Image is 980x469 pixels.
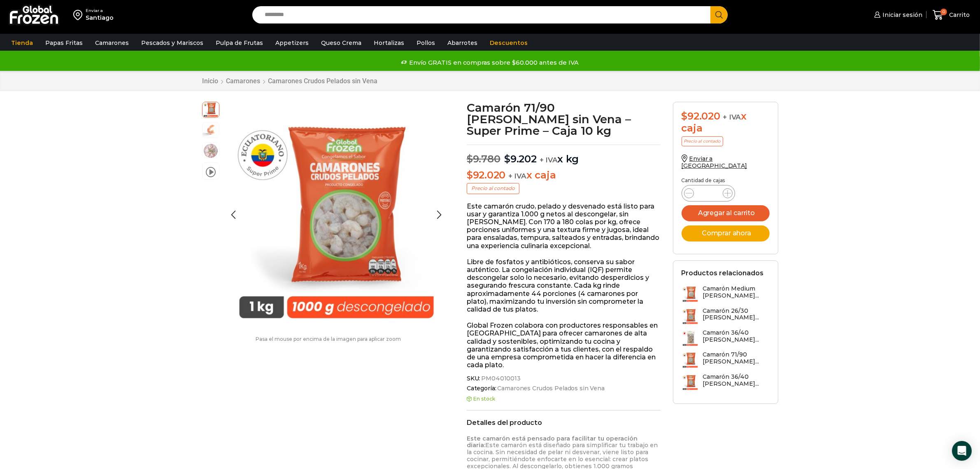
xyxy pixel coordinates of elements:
button: Agregar al carrito [682,205,770,221]
p: Pasa el mouse por encima de la imagen para aplicar zoom [202,336,455,342]
a: Papas Fritas [41,35,87,51]
p: Precio al contado [682,136,723,146]
a: Hortalizas [370,35,408,51]
a: Iniciar sesión [872,7,922,23]
p: Libre de fosfatos y antibióticos, conserva su sabor auténtico. La congelación individual (IQF) pe... [467,258,661,313]
a: Pollos [412,35,439,51]
span: $ [682,110,688,122]
button: Search button [710,6,728,23]
p: Global Frozen colabora con productores responsables en [GEOGRAPHIC_DATA] para ofrecer camarones d... [467,321,661,369]
p: x caja [467,169,661,181]
a: Queso Crema [317,35,365,51]
span: Iniciar sesión [880,11,922,19]
img: address-field-icon.svg [73,8,86,22]
span: SKU: [467,375,661,382]
bdi: 92.020 [467,169,505,181]
span: $ [467,169,473,181]
a: Enviar a [GEOGRAPHIC_DATA] [682,155,747,169]
h2: Productos relacionados [682,269,764,277]
a: Camarones Crudos Pelados sin Vena [496,385,605,392]
a: Camarón 36/40 [PERSON_NAME]... [682,373,770,391]
h3: Camarón 26/30 [PERSON_NAME]... [703,307,770,321]
h2: Detalles del producto [467,419,661,427]
h3: Camarón 71/90 [PERSON_NAME]... [703,351,770,365]
div: Santiago [86,14,114,22]
a: Camarón 71/90 [PERSON_NAME]... [682,351,770,369]
a: 0 Carrito [931,5,972,25]
div: x caja [682,110,770,134]
a: Appetizers [271,35,313,51]
p: En stock [467,396,661,402]
a: Camarones Crudos Pelados sin Vena [268,77,378,85]
a: Camarón Medium [PERSON_NAME]... [682,285,770,303]
h3: Camarón Medium [PERSON_NAME]... [703,285,770,299]
bdi: 9.780 [467,153,500,165]
span: $ [467,153,473,165]
a: Abarrotes [443,35,482,51]
a: Camarón 26/30 [PERSON_NAME]... [682,307,770,325]
a: Pulpa de Frutas [212,35,267,51]
span: PM04010013 [203,101,219,117]
span: + IVA [540,156,558,164]
span: + IVA [508,172,526,180]
span: 0 [940,9,947,15]
h1: Camarón 71/90 [PERSON_NAME] sin Vena – Super Prime – Caja 10 kg [467,102,661,136]
button: Comprar ahora [682,225,770,242]
span: $ [504,153,510,165]
a: Tienda [7,35,37,51]
h3: Camarón 36/40 [PERSON_NAME]... [703,329,770,343]
a: Camarones [91,35,133,51]
a: Inicio [202,77,219,85]
span: Categoría: [467,385,661,392]
div: Open Intercom Messenger [952,441,972,461]
p: Este camarón crudo, pelado y desvenado está listo para usar y garantiza 1.000 g netos al desconge... [467,202,661,250]
p: Cantidad de cajas [682,178,770,183]
a: Descuentos [486,35,532,51]
bdi: 9.202 [504,153,537,165]
h3: Camarón 36/40 [PERSON_NAME]... [703,373,770,387]
div: Enviar a [86,8,114,14]
p: Precio al contado [467,183,519,194]
a: Pescados y Mariscos [137,35,207,51]
span: camaron-sin-cascara [203,121,219,138]
input: Product quantity [701,188,716,199]
a: Camarones [226,77,261,85]
span: camarones-2 [203,143,219,159]
p: x kg [467,145,661,165]
span: PM04010013 [480,375,521,382]
nav: Breadcrumb [202,77,378,85]
strong: Este camarón está pensado para facilitar tu operación diaria: [467,435,638,449]
span: Carrito [947,11,970,19]
span: + IVA [723,113,741,121]
a: Camarón 36/40 [PERSON_NAME]... [682,329,770,347]
bdi: 92.020 [682,110,720,122]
